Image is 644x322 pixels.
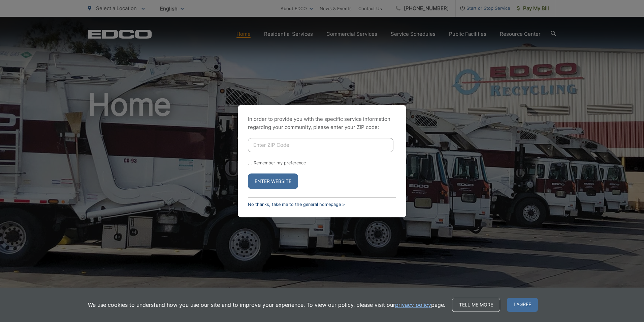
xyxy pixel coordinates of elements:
a: No thanks, take me to the general homepage > [248,202,345,207]
input: Enter ZIP Code [248,138,393,152]
label: Remember my preference [254,160,306,165]
button: Enter Website [248,173,298,189]
a: Tell me more [452,298,500,312]
a: privacy policy [395,301,431,309]
p: We use cookies to understand how you use our site and to improve your experience. To view our pol... [88,301,445,309]
span: I agree [507,298,538,312]
p: In order to provide you with the specific service information regarding your community, please en... [248,115,396,131]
